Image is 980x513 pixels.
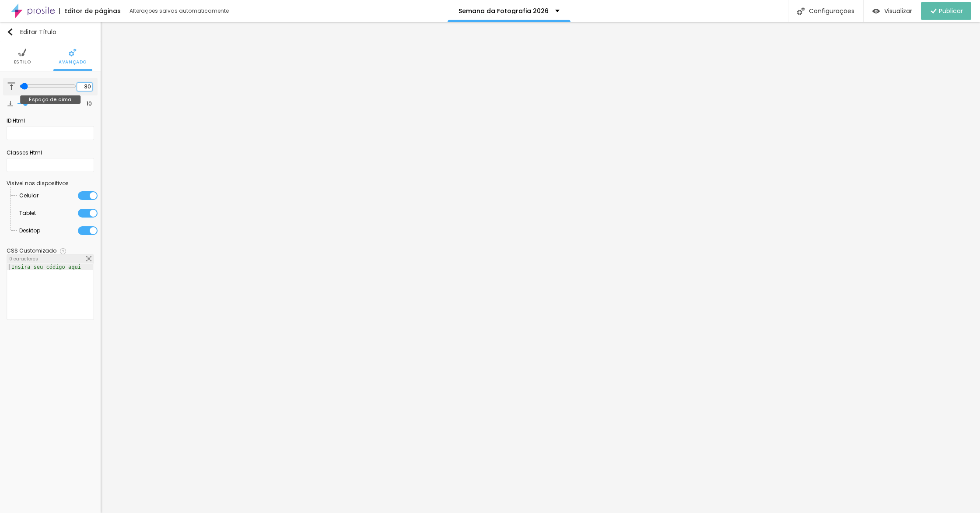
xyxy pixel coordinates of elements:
img: view-1.svg [872,7,880,15]
div: 0 caracteres [7,255,94,264]
img: Icone [797,7,805,15]
img: Icone [86,256,91,261]
span: Visualizar [884,7,912,14]
img: Icone [60,248,66,254]
p: Semana da Fotografia 2026 [458,8,549,14]
div: Visível nos dispositivos [7,181,94,186]
div: ID Html [7,117,94,125]
div: CSS Customizado [7,248,56,253]
span: Avançado [59,60,87,64]
div: Alterações salvas automaticamente [129,8,230,14]
span: Tablet [19,204,36,222]
button: Visualizar [864,2,921,20]
div: Classes Html [7,149,94,157]
div: Editar Título [7,28,56,35]
button: Publicar [921,2,971,20]
span: Celular [19,187,38,204]
img: Icone [7,82,15,90]
div: Insira seu código aqui [7,264,85,270]
img: Icone [7,101,13,106]
img: Icone [18,49,26,56]
span: Desktop [19,222,40,239]
iframe: Editor [101,22,980,513]
img: Icone [69,49,77,56]
img: Icone [7,28,14,35]
span: Estilo [14,60,31,64]
div: Editor de páginas [59,8,121,14]
span: Publicar [939,7,963,14]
